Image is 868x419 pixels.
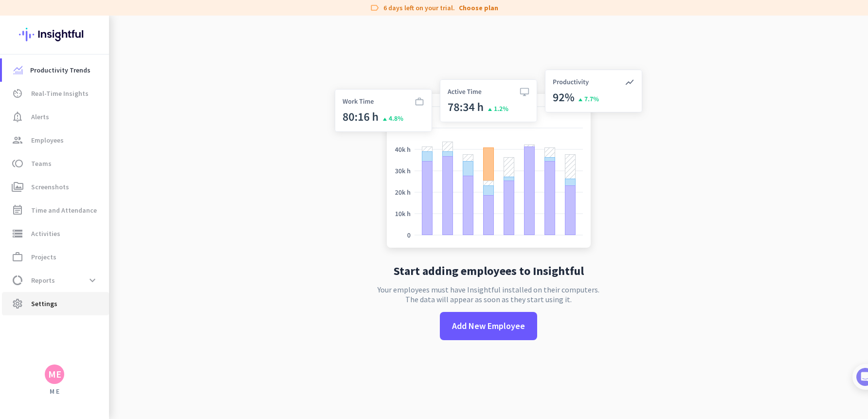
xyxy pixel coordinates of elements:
i: settings [12,298,23,310]
h2: Start adding employees to Insightful [394,265,584,277]
a: Choose plan [459,3,498,13]
span: Activities [31,228,60,239]
a: menu-itemProductivity Trends [2,58,109,82]
span: Projects [31,251,56,263]
span: Teams [31,158,52,169]
span: Real-Time Insights [31,88,89,99]
i: work_outline [12,251,23,263]
i: av_timer [12,88,23,99]
img: Insightful logo [19,16,90,54]
i: storage [12,228,23,239]
a: settingsSettings [2,292,109,315]
a: notification_importantAlerts [2,105,109,128]
a: work_outlineProjects [2,245,109,269]
i: event_note [12,204,23,216]
i: toll [12,158,23,169]
span: Time and Attendance [31,204,97,216]
span: Employees [31,134,64,146]
i: notification_important [12,111,23,123]
button: expand_more [84,272,101,289]
span: Add New Employee [452,320,525,332]
img: no-search-results [327,64,650,257]
img: menu-item [14,66,22,74]
button: Add New Employee [440,312,537,340]
span: Alerts [31,111,49,123]
span: Productivity Trends [30,64,90,76]
a: perm_mediaScreenshots [2,175,109,199]
a: event_noteTime and Attendance [2,199,109,222]
i: perm_media [12,181,23,193]
div: ME [48,369,61,379]
i: label [370,3,380,13]
span: Screenshots [31,181,69,193]
p: Your employees must have Insightful installed on their computers. The data will appear as soon as... [378,285,599,304]
span: Reports [31,274,55,286]
a: groupEmployees [2,128,109,152]
i: group [12,134,23,146]
span: Settings [31,298,57,310]
a: av_timerReal-Time Insights [2,82,109,105]
a: storageActivities [2,222,109,245]
i: data_usage [12,274,23,286]
a: tollTeams [2,152,109,175]
a: data_usageReportsexpand_more [2,269,109,292]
